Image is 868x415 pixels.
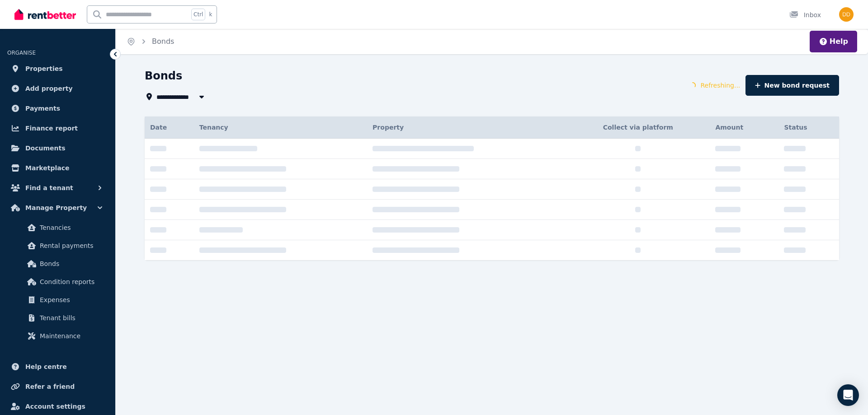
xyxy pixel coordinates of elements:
[145,69,182,83] h1: Bonds
[7,60,108,78] a: Properties
[7,50,36,56] span: ORGANISE
[150,123,167,132] span: Date
[700,81,740,90] span: Refreshing...
[367,117,566,139] th: Property
[11,291,104,309] a: Expenses
[25,63,63,74] span: Properties
[25,182,73,193] span: Find a tenant
[209,11,212,18] span: k
[837,384,859,406] div: Open Intercom Messenger
[11,327,104,345] a: Maintenance
[7,378,108,396] a: Refer a friend
[40,312,101,323] span: Tenant bills
[7,199,108,217] button: Manage Property
[11,219,104,237] a: Tenancies
[25,123,78,134] span: Finance report
[11,309,104,327] a: Tenant bills
[194,117,367,139] th: Tenancy
[11,237,104,255] a: Rental payments
[710,117,778,139] th: Amount
[25,163,69,173] span: Marketplace
[7,99,108,117] a: Payments
[25,361,67,372] span: Help centre
[40,294,101,305] span: Expenses
[566,117,710,139] th: Collect via platform
[745,75,839,96] button: New bond request
[116,29,185,54] nav: Breadcrumb
[25,202,87,213] span: Manage Property
[819,36,848,47] button: Help
[152,36,174,47] span: Bonds
[7,159,108,177] a: Marketplace
[40,222,101,233] span: Tenancies
[25,103,60,114] span: Payments
[789,10,821,19] div: Inbox
[14,8,76,21] img: RentBetter
[7,179,108,197] button: Find a tenant
[191,9,205,20] span: Ctrl
[40,240,101,251] span: Rental payments
[11,273,104,291] a: Condition reports
[839,7,854,22] img: Dean Dixon
[40,331,101,341] span: Maintenance
[25,401,85,412] span: Account settings
[25,83,73,94] span: Add property
[778,117,839,139] th: Status
[7,358,108,376] a: Help centre
[25,143,66,154] span: Documents
[7,139,108,157] a: Documents
[40,258,101,269] span: Bonds
[7,79,108,98] a: Add property
[40,276,101,287] span: Condition reports
[7,119,108,137] a: Finance report
[25,381,75,392] span: Refer a friend
[11,255,104,273] a: Bonds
